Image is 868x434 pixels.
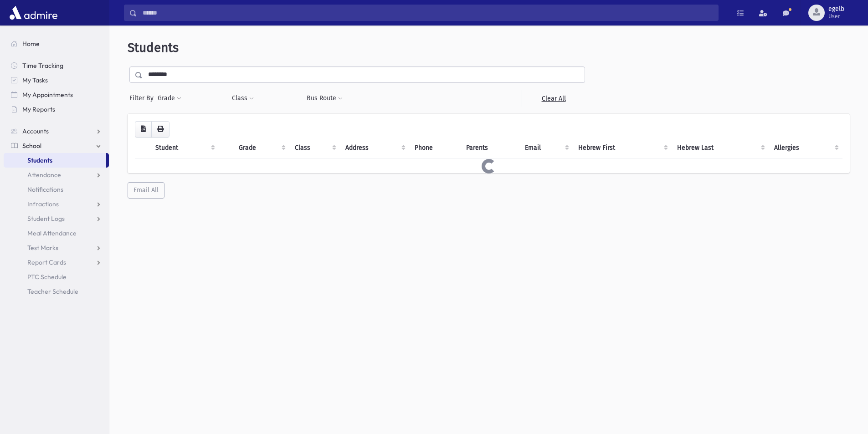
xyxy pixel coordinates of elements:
[306,90,343,107] button: Bus Route
[4,73,109,87] a: My Tasks
[27,185,63,194] span: Notifications
[4,270,109,284] a: PTC Schedule
[129,93,157,103] span: Filter By
[27,156,52,164] span: Students
[828,13,844,20] span: User
[22,76,48,84] span: My Tasks
[128,182,164,199] button: Email All
[4,124,109,138] a: Accounts
[522,90,585,107] a: Clear All
[128,40,179,55] span: Students
[27,171,61,179] span: Attendance
[4,226,109,240] a: Meal Attendance
[340,138,409,158] th: Address
[7,4,60,22] img: AdmirePro
[573,138,671,158] th: Hebrew First
[151,121,169,138] button: Print
[233,138,289,158] th: Grade
[22,127,49,135] span: Accounts
[828,5,844,13] span: egelb
[4,138,109,153] a: School
[4,197,109,211] a: Infractions
[231,90,254,107] button: Class
[4,36,109,51] a: Home
[27,200,59,208] span: Infractions
[4,182,109,197] a: Notifications
[27,258,66,266] span: Report Cards
[4,168,109,182] a: Attendance
[672,138,769,158] th: Hebrew Last
[135,121,152,138] button: CSV
[4,153,106,168] a: Students
[409,138,461,158] th: Phone
[4,255,109,270] a: Report Cards
[27,229,77,237] span: Meal Attendance
[22,40,40,48] span: Home
[27,214,65,223] span: Student Logs
[137,5,718,21] input: Search
[4,102,109,117] a: My Reports
[27,287,78,296] span: Teacher Schedule
[157,90,182,107] button: Grade
[4,284,109,299] a: Teacher Schedule
[27,273,67,281] span: PTC Schedule
[769,138,842,158] th: Allergies
[289,138,340,158] th: Class
[4,211,109,226] a: Student Logs
[4,87,109,102] a: My Appointments
[150,138,219,158] th: Student
[22,61,63,70] span: Time Tracking
[22,105,55,113] span: My Reports
[4,240,109,255] a: Test Marks
[461,138,519,158] th: Parents
[4,58,109,73] a: Time Tracking
[22,142,41,150] span: School
[519,138,573,158] th: Email
[22,91,73,99] span: My Appointments
[27,244,58,252] span: Test Marks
